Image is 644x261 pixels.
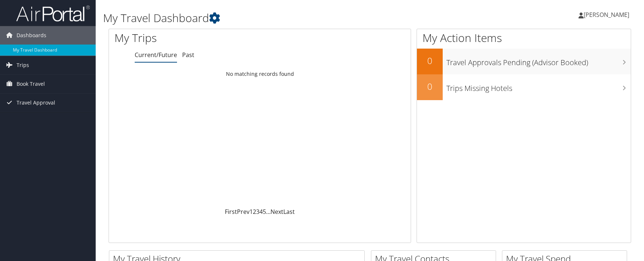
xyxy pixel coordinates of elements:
[17,94,55,112] span: Travel Approval
[417,49,631,74] a: 0Travel Approvals Pending (Advisor Booked)
[253,208,256,216] a: 2
[446,80,631,94] h3: Trips Missing Hotels
[270,208,283,216] a: Next
[259,208,263,216] a: 4
[182,51,194,59] a: Past
[109,67,411,81] td: No matching records found
[114,30,279,46] h1: My Trips
[417,54,443,67] h2: 0
[263,208,266,216] a: 5
[417,30,631,46] h1: My Action Items
[17,75,45,93] span: Book Travel
[578,4,637,26] a: [PERSON_NAME]
[256,208,259,216] a: 3
[417,74,631,100] a: 0Trips Missing Hotels
[250,208,253,216] a: 1
[266,208,270,216] span: …
[237,208,250,216] a: Prev
[283,208,295,216] a: Last
[17,56,29,74] span: Trips
[584,11,629,19] span: [PERSON_NAME]
[103,10,459,26] h1: My Travel Dashboard
[225,208,237,216] a: First
[17,26,46,45] span: Dashboards
[135,51,177,59] a: Current/Future
[16,5,90,22] img: airportal-logo.png
[417,80,443,93] h2: 0
[446,54,631,68] h3: Travel Approvals Pending (Advisor Booked)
